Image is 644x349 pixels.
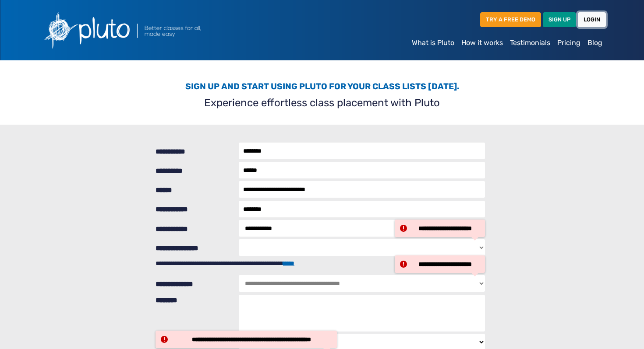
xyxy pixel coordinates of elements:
[458,34,506,52] a: How it works
[578,12,606,27] a: LOGIN
[543,12,576,27] a: SIGN UP
[43,81,601,91] h3: Sign up and start using Pluto for your class lists [DATE].
[554,34,584,52] a: Pricing
[38,7,248,53] img: Pluto logo with the text Better classes for all, made easy
[43,95,601,111] p: Experience effortless class placement with Pluto
[480,12,541,27] a: TRY A FREE DEMO
[408,34,458,52] a: What is Pluto
[506,34,554,52] a: Testimonials
[584,34,606,52] a: Blog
